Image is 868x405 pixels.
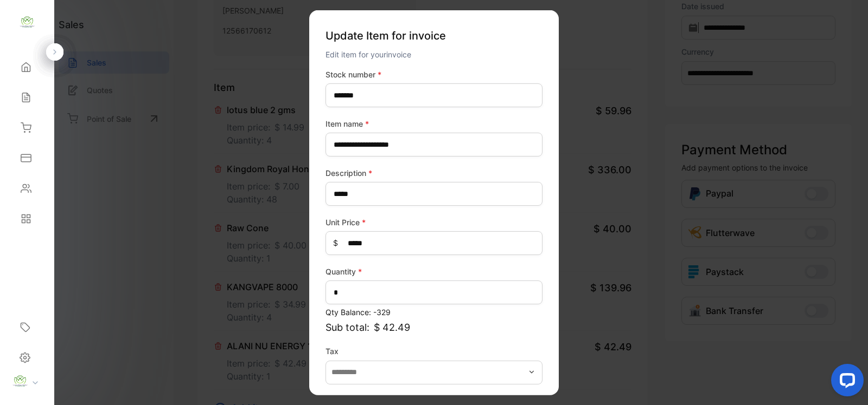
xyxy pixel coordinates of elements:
[325,69,542,80] label: Stock number
[325,23,542,48] p: Update Item for invoice
[325,118,542,129] label: Item name
[325,306,542,318] p: Qty Balance: -329
[374,320,410,335] span: $ 42.49
[325,266,542,277] label: Quantity
[19,14,35,30] img: logo
[325,345,542,357] label: Tax
[333,237,338,249] span: $
[325,320,542,335] p: Sub total:
[822,360,868,405] iframe: LiveChat chat widget
[12,373,28,389] img: profile
[325,167,542,179] label: Description
[325,217,542,228] label: Unit Price
[325,50,411,59] span: Edit item for your invoice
